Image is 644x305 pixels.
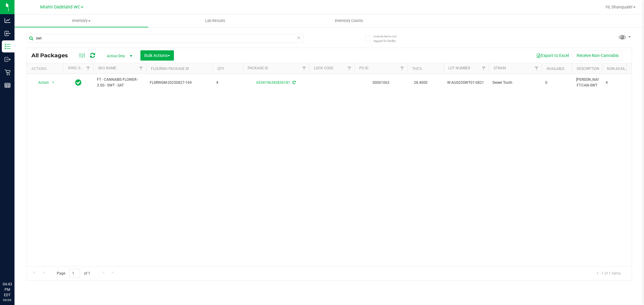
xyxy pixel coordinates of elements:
span: All Packages [31,52,74,59]
span: 0 [545,80,568,86]
span: Inventory Counts [327,18,371,24]
span: Hi, Shanquale! [606,5,633,9]
a: Inventory Counts [282,14,416,27]
p: 09/26 [3,298,12,302]
iframe: Resource center [6,257,24,275]
inline-svg: Analytics [5,17,11,24]
a: Filter [344,63,354,74]
a: Flourish Package ID [151,67,189,71]
a: Lot Number [448,66,470,70]
inline-svg: Retail [5,69,11,75]
span: Sweet Tooth [492,80,538,86]
a: Qty [217,67,224,71]
input: 1 [69,269,80,278]
span: 28.4000 [411,78,431,87]
a: 6534196342836181 [256,80,290,85]
span: select [50,78,57,87]
a: Filter [299,63,309,74]
a: Non-Available [607,67,634,71]
a: SKU Name [98,66,116,70]
span: Lab Results [197,18,233,24]
span: Miami Dadeland WC [40,5,80,10]
a: Sync Status [68,66,91,70]
input: Search Package ID, Item Name, SKU, Lot or Part Number... [27,34,304,43]
span: W-AUG25SWT01-0821 [447,80,485,86]
button: Receive Non-Cannabis [573,50,623,61]
span: Action [33,78,49,87]
a: 00001062 [373,80,389,85]
div: [PERSON_NAME]-FT-CAN-SWT [575,76,598,89]
a: Filter [532,63,542,74]
inline-svg: Inbound [5,30,11,36]
span: 4 [606,80,629,86]
span: Inventory [14,18,148,24]
a: Filter [479,63,489,74]
span: 1 - 1 of 1 items [592,269,626,278]
a: Lab Results [148,14,282,27]
a: Description [577,67,599,71]
a: Package ID [248,66,268,70]
a: PO ID [359,66,368,70]
span: Page of 1 [52,269,95,278]
inline-svg: Outbound [5,56,11,62]
a: THC% [412,67,422,71]
span: Sync from Compliance System [292,80,296,85]
button: Bulk Actions [140,50,174,61]
div: Actions [31,67,61,71]
inline-svg: Reports [5,82,11,88]
inline-svg: Inventory [5,43,11,49]
a: Lock Code [314,66,333,70]
p: 04:43 PM EDT [3,281,12,298]
span: 4 [216,80,239,86]
a: Filter [83,63,93,74]
a: Inventory [14,14,148,27]
span: FLSRWGM-20250827-169 [150,80,209,86]
a: Available [546,67,565,71]
button: Export to Excel [532,50,573,61]
span: In Sync [75,78,82,87]
span: FT - CANNABIS FLOWER - 3.5G - SWT - SAT [97,77,143,88]
a: Filter [397,63,407,74]
span: Clear [297,34,301,42]
span: Include items not tagged for facility [373,34,404,43]
span: Bulk Actions [144,53,170,58]
a: Filter [136,63,146,74]
a: Strain [494,66,506,70]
